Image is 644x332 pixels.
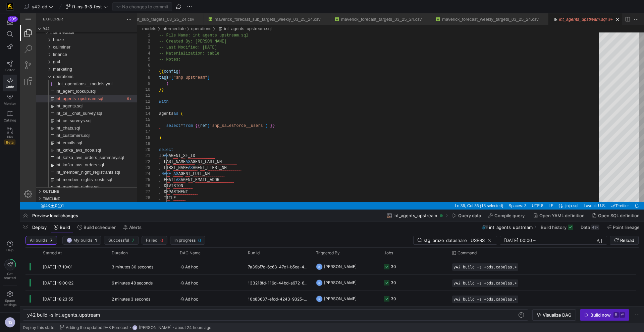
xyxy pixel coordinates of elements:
div: 2 [123,25,130,31]
y42-duration: 3 minutes 30 seconds [112,264,153,269]
div: /models/intermediate/operations/int_member_night_registrants.sql [28,155,117,163]
div: /models/intermediate/operations/int_agent_lookup.sql [28,74,117,82]
div: int_member_night_registrants.sql [16,155,117,163]
span: Successful [108,238,129,243]
div: int_agents.sql [16,89,117,96]
div: 25 [123,164,130,170]
span: Editor [5,68,15,72]
span: ) [146,68,149,73]
div: UTF-8 [509,189,526,196]
h3: Explorer Section: y42 [23,12,30,19]
a: Editor [3,58,17,75]
a: Code [3,75,17,91]
div: /models/intermediate/marketing [33,52,117,60]
div: _int_operations__models.yml [16,67,117,74]
span: Open YAML definition [539,213,585,218]
div: LF [526,189,536,196]
div: int_agent_lookup.sql [16,74,117,82]
div: Notifications [611,189,622,196]
span: y42 build -s +ods.cabelas.* [453,265,517,269]
div: 1 [123,19,130,25]
div: 16 [123,109,130,115]
kbd: ⌘ [613,312,619,318]
span: ) [245,110,248,115]
div: check-all Prettier [588,189,611,196]
div: Folders Section [16,12,117,19]
button: y42-dd [23,2,55,11]
span: -- Materialization: table [139,38,199,43]
div: 11 [123,79,130,85]
a: Editor Language Status: Formatting, There are multiple formatters for 'jinja-sql' files. One of t... [537,189,544,196]
span: Build [60,225,70,230]
span: 7 [132,238,135,243]
button: Help [3,238,17,255]
div: int_customers.sql [16,118,117,126]
span: int_agents.sql [36,90,62,95]
button: Build now⌘⏎ [580,309,629,321]
span: NAME [141,158,151,163]
button: Getstarted [3,256,17,282]
div: /models/intermediate/operations/int_agents_upstream.sql • 69 problems in this file [28,82,117,89]
div: /models/intermediate/operations/int_emails.sql [28,126,117,133]
span: Catalog [4,118,16,122]
button: Build scheduler [74,222,119,233]
span: Preview local changes [32,213,78,218]
button: Failed0 [142,236,167,245]
ul: Tab actions [174,3,183,9]
button: Data49K [578,222,602,233]
span: int_chats.sql [36,112,60,117]
div: int_kafka_avs_orders.sql [16,148,117,155]
div: Timeline Section [16,181,117,189]
button: Open SQL definition [589,210,643,221]
div: Files Explorer [16,19,117,174]
a: intermediate [142,13,166,18]
span: marketing [33,53,52,58]
button: NSMy builds1 [62,236,101,245]
span: AS [144,140,148,145]
span: AGENT_SF_ID [149,140,175,145]
div: callminer [16,30,117,37]
span: Started At [43,251,62,255]
ul: Tab actions [519,3,528,9]
span: agents [139,98,153,103]
span: {{ [139,56,144,61]
span: 'snp_salesforce__users' [190,110,245,115]
div: 4 [123,37,130,43]
ul: Tab actions [301,3,310,9]
a: Spaces: 3 [487,189,508,196]
span: Reload [620,238,634,243]
div: braze [16,23,117,30]
div: 18 [123,121,130,128]
span: int_member_night_registrants.sql [36,156,100,161]
div: 27 [123,176,130,182]
a: jinja-sql [544,189,560,196]
a: Monitor [3,91,17,108]
span: ( [187,110,190,115]
span: Code [6,85,14,89]
span: Failed [146,238,158,243]
div: /models/intermediate/operations/int_ce__chat_survey.sql [28,96,117,104]
span: about 24 hours ago [175,325,211,330]
span: Deploy [32,225,47,230]
div: /models/intermediate/operations [171,12,191,19]
div: Build now [590,312,611,318]
a: Notifications [612,189,621,196]
div: /models/intermediate/braze [33,23,117,30]
div: 49K [591,225,599,230]
span: int_ce_surveys.sql [36,105,71,110]
div: /models [122,12,136,19]
button: NS [3,315,17,329]
span: Monitor [4,101,16,105]
span: ft-ns-9-3-fcst [72,4,102,9]
span: Jobs [384,251,393,255]
span: int_member_nights_costs.sql [36,164,92,169]
span: Beta [4,140,15,145]
div: 21 [123,140,130,146]
div: 9 [123,67,130,73]
ul: Tab actions [593,3,602,9]
div: int_ce__chat_survey.sql [16,96,117,104]
div: 30 [391,259,396,274]
span: select [139,134,153,139]
a: Views and More Actions... [105,2,113,10]
div: NS [67,238,72,243]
